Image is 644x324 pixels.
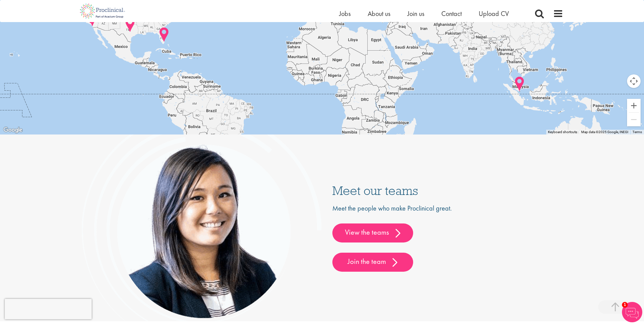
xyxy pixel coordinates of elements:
img: Google [2,126,24,134]
button: Zoom in [627,99,641,112]
a: Upload CV [479,9,509,18]
a: Contact [441,9,462,18]
a: Terms (opens in new tab) [632,130,642,134]
div: Meet the people who make Proclinical great. [332,203,563,272]
span: Map data ©2025 Google, INEGI [581,130,628,134]
iframe: reCAPTCHA [5,299,92,319]
span: 1 [622,302,628,308]
a: Jobs [339,9,351,18]
a: About us [368,9,390,18]
a: Open this area in Google Maps (opens a new window) [2,126,24,134]
img: Chatbot [622,302,642,322]
button: Zoom out [627,113,641,126]
a: Join us [407,9,424,18]
button: Map camera controls [627,74,641,88]
a: Join the team [332,253,413,272]
button: Keyboard shortcuts [548,130,577,134]
h3: Meet our teams [332,184,563,197]
a: View the teams [332,223,413,242]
